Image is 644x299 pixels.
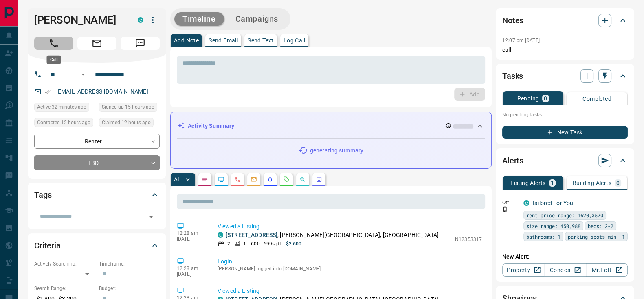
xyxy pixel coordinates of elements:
[502,66,628,86] div: Tasks
[616,180,620,186] p: 0
[544,96,547,101] p: 0
[47,56,61,64] div: Call
[517,96,539,101] p: Pending
[99,260,160,268] p: Timeframe:
[227,240,230,248] p: 2
[218,176,224,183] svg: Lead Browsing Activity
[502,38,540,43] p: 12:07 pm [DATE]
[34,185,160,205] div: Tags
[177,266,205,271] p: 12:28 am
[544,263,586,277] a: Condos
[218,257,482,266] p: Login
[251,240,281,248] p: 600 - 699 sqft
[102,118,151,127] span: Claimed 12 hours ago
[582,96,611,102] p: Completed
[234,176,241,183] svg: Calls
[502,126,628,139] button: New Task
[502,69,523,83] h2: Tasks
[56,88,148,95] a: [EMAIL_ADDRESS][DOMAIN_NAME]
[502,109,628,121] p: No pending tasks
[34,239,61,252] h2: Criteria
[502,252,628,261] p: New Alert:
[177,236,205,242] p: [DATE]
[226,231,439,239] p: , [PERSON_NAME][GEOGRAPHIC_DATA], [GEOGRAPHIC_DATA]
[502,154,523,167] h2: Alerts
[299,176,306,183] svg: Opportunities
[510,180,546,186] p: Listing Alerts
[34,134,160,149] div: Renter
[251,176,257,183] svg: Emails
[218,232,223,238] div: condos.ca
[121,37,160,50] span: Message
[226,232,277,238] a: [STREET_ADDRESS]
[532,200,573,206] a: Tailored For You
[34,236,160,255] div: Criteria
[218,222,482,231] p: Viewed a Listing
[283,176,290,183] svg: Requests
[551,180,554,186] p: 1
[316,176,322,183] svg: Agent Actions
[502,206,508,212] svg: Push Notification Only
[243,240,246,248] p: 1
[34,118,95,129] div: Tue Oct 14 2025
[77,37,116,50] span: Email
[502,11,628,30] div: Notes
[248,38,274,43] p: Send Text
[34,37,73,50] span: Call
[138,17,143,23] div: condos.ca
[286,240,302,248] p: $2,600
[284,38,305,43] p: Log Call
[526,211,603,219] span: rent price range: 1620,3520
[177,271,205,277] p: [DATE]
[502,14,523,27] h2: Notes
[78,69,88,79] button: Open
[188,122,234,130] p: Activity Summary
[34,260,95,268] p: Actively Searching:
[502,46,628,54] p: call
[174,38,199,43] p: Add Note
[227,12,286,26] button: Campaigns
[202,176,208,183] svg: Notes
[34,13,125,27] h1: [PERSON_NAME]
[310,146,363,155] p: generating summary
[526,232,560,241] span: bathrooms: 1
[526,222,580,230] span: size range: 450,988
[502,199,519,206] p: Off
[568,232,625,241] span: parking spots min: 1
[177,118,485,134] div: Activity Summary
[209,38,238,43] p: Send Email
[502,151,628,170] div: Alerts
[34,285,95,292] p: Search Range:
[502,263,544,277] a: Property
[177,230,205,236] p: 12:28 am
[573,180,611,186] p: Building Alerts
[99,285,160,292] p: Budget:
[99,118,160,129] div: Tue Oct 14 2025
[34,155,160,170] div: TBD
[34,188,51,201] h2: Tags
[37,118,90,127] span: Contacted 12 hours ago
[218,287,482,295] p: Viewed a Listing
[455,236,482,243] p: N12353317
[586,263,628,277] a: Mr.Loft
[523,200,529,206] div: condos.ca
[588,222,613,230] span: beds: 2-2
[145,211,157,223] button: Open
[45,89,51,95] svg: Email Verified
[99,103,160,114] div: Tue Oct 14 2025
[267,176,273,183] svg: Listing Alerts
[174,12,224,26] button: Timeline
[218,266,482,272] p: [PERSON_NAME] logged into [DOMAIN_NAME]
[102,103,154,111] span: Signed up 15 hours ago
[174,176,180,182] p: All
[37,103,86,111] span: Active 32 minutes ago
[34,103,95,114] div: Wed Oct 15 2025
